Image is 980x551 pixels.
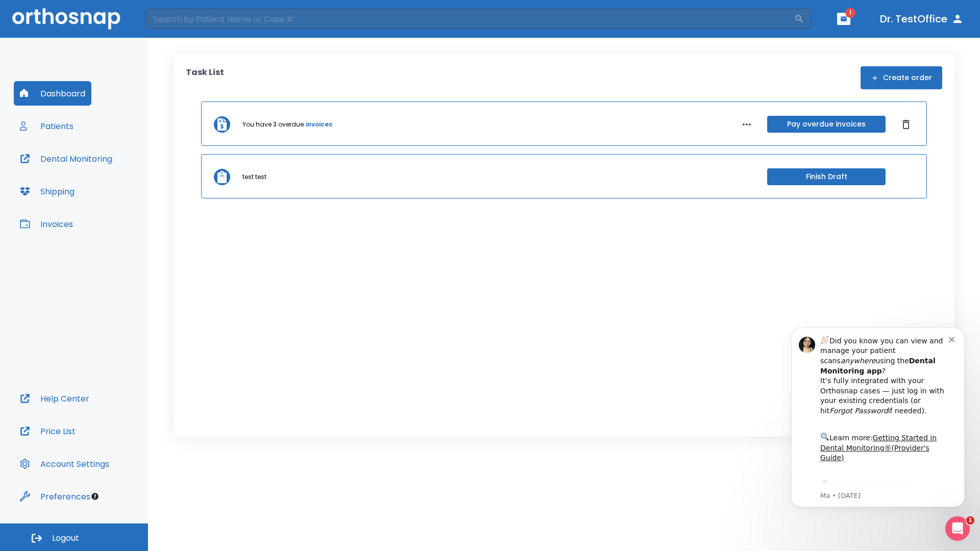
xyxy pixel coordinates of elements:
[767,168,886,185] button: Finish Draft
[14,452,115,476] button: Account Settings
[14,179,81,204] button: Shipping
[776,312,980,523] iframe: Intercom notifications message
[173,22,181,30] button: Dismiss notification
[14,386,95,411] button: Help Center
[186,66,224,89] p: Task List
[966,516,974,524] span: 1
[44,179,173,188] p: Message from Ma, sent 1w ago
[876,10,968,28] button: Dr. TestOffice
[14,212,79,236] button: Invoices
[44,166,173,218] div: Download the app: | ​ Let us know if you need help getting started!
[242,120,304,129] p: You have 3 overdue
[306,120,332,129] a: invoices
[90,492,100,501] div: Tooltip anchor
[14,81,91,106] button: Dashboard
[44,169,135,187] a: App Store
[861,66,942,89] button: Create order
[14,114,80,138] button: Patients
[52,533,79,544] span: Logout
[146,9,794,29] input: Search by Patient Name or Case #
[767,116,886,133] button: Pay overdue invoices
[12,8,120,29] img: Orthosnap
[14,419,82,443] button: Price List
[898,116,914,133] button: Dismiss
[14,146,118,171] button: Dental Monitoring
[945,516,970,541] iframe: Intercom live chat
[14,484,96,509] button: Preferences
[845,8,855,18] span: 1
[242,172,266,182] p: test test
